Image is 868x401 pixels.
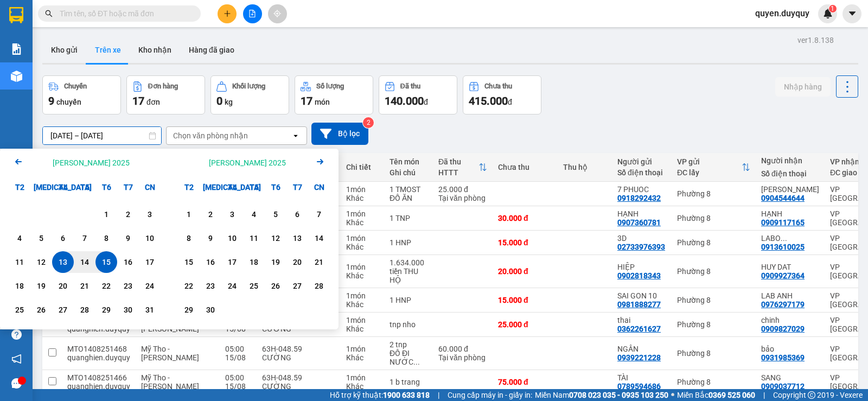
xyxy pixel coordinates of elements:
[30,275,52,297] div: Choose Thứ Ba, tháng 08 19 2025. It's available.
[30,227,52,249] div: Choose Thứ Ba, tháng 08 5 2025. It's available.
[308,227,330,249] div: Choose Chủ Nhật, tháng 09 14 2025. It's available.
[438,345,487,353] div: 60.000 đ
[268,208,283,221] div: 5
[224,10,231,17] span: plus
[286,176,308,198] div: T7
[346,218,379,227] div: Khác
[117,176,139,198] div: T7
[469,94,508,107] span: 415.000
[243,203,265,225] div: Choose Thứ Năm, tháng 09 4 2025. It's available.
[181,256,196,269] div: 15
[95,176,117,198] div: T6
[55,303,71,316] div: 27
[311,123,368,145] button: Bộ lọc
[120,303,136,316] div: 30
[12,303,27,316] div: 25
[268,256,283,269] div: 19
[363,117,374,128] sup: 2
[221,227,243,249] div: Choose Thứ Tư, tháng 09 10 2025. It's available.
[139,299,161,321] div: Choose Chủ Nhật, tháng 08 31 2025. It's available.
[34,232,49,245] div: 5
[117,203,139,225] div: Choose Thứ Bảy, tháng 08 2 2025. It's available.
[831,5,834,12] span: 1
[74,299,95,321] div: Choose Thứ Năm, tháng 08 28 2025. It's available.
[617,300,661,309] div: 0981888277
[761,209,819,218] div: HẠNH
[12,232,27,245] div: 4
[67,373,130,382] div: MTO1408251466
[77,303,92,316] div: 28
[117,275,139,297] div: Choose Thứ Bảy, tháng 08 23 2025. It's available.
[12,155,25,170] button: Previous month.
[55,232,71,245] div: 6
[438,353,487,362] div: Tại văn phòng
[346,345,379,353] div: 1 món
[221,203,243,225] div: Choose Thứ Tư, tháng 09 3 2025. It's available.
[148,82,178,90] div: Đơn hàng
[262,345,335,353] div: 63H-048.59
[308,251,330,273] div: Choose Chủ Nhật, tháng 09 21 2025. It's available.
[139,251,161,273] div: Choose Chủ Nhật, tháng 08 17 2025. It's available.
[178,251,200,273] div: Choose Thứ Hai, tháng 09 15 2025. It's available.
[178,203,200,225] div: Choose Thứ Hai, tháng 09 1 2025. It's available.
[178,176,200,198] div: T2
[95,251,117,273] div: Selected end date. Thứ Sáu, tháng 08 15 2025. It's available.
[181,208,196,221] div: 1
[243,275,265,297] div: Choose Thứ Năm, tháng 09 25 2025. It's available.
[221,251,243,273] div: Choose Thứ Tư, tháng 09 17 2025. It's available.
[346,353,379,362] div: Khác
[308,203,330,225] div: Choose Chủ Nhật, tháng 09 7 2025. It's available.
[438,185,487,194] div: 25.000 đ
[761,194,805,202] div: 0904544644
[246,279,261,292] div: 25
[30,251,52,273] div: Choose Thứ Ba, tháng 08 12 2025. It's available.
[346,263,379,271] div: 1 món
[346,271,379,280] div: Khác
[484,82,512,90] div: Chưa thu
[400,82,420,90] div: Đã thu
[95,203,117,225] div: Choose Thứ Sáu, tháng 08 1 2025. It's available.
[390,214,427,222] div: 1 TNP
[11,71,22,82] img: warehouse-icon
[99,279,114,292] div: 22
[225,98,233,106] span: kg
[9,7,23,23] img: logo-vxr
[677,168,742,177] div: ĐC lấy
[74,176,95,198] div: T5
[74,275,95,297] div: Choose Thứ Năm, tháng 08 21 2025. It's available.
[508,98,512,106] span: đ
[52,299,74,321] div: Choose Thứ Tư, tháng 08 27 2025. It's available.
[248,10,256,17] span: file-add
[829,5,837,12] sup: 1
[225,345,251,353] div: 05:00
[672,153,756,182] th: Toggle SortBy
[617,168,666,177] div: Số điện thoại
[243,227,265,249] div: Choose Thứ Năm, tháng 09 11 2025. It's available.
[203,303,218,316] div: 30
[200,203,221,225] div: Choose Thứ Ba, tháng 09 2 2025. It's available.
[225,256,240,269] div: 17
[67,345,130,353] div: MTO1408251468
[12,279,27,292] div: 18
[43,127,161,144] input: Select a date range.
[314,155,327,170] button: Next month.
[268,232,283,245] div: 12
[677,238,750,247] div: Phường 8
[346,324,379,333] div: Khác
[775,77,831,97] button: Nhập hàng
[346,194,379,202] div: Khác
[55,256,71,269] div: 13
[438,157,478,166] div: Đã thu
[308,176,330,198] div: CN
[225,279,240,292] div: 24
[11,354,22,364] span: notification
[498,163,552,171] div: Chưa thu
[346,209,379,218] div: 1 món
[290,256,305,269] div: 20
[74,251,95,273] div: Choose Thứ Năm, tháng 08 14 2025. It's available.
[74,227,95,249] div: Choose Thứ Năm, tháng 08 7 2025. It's available.
[120,208,136,221] div: 2
[99,256,114,269] div: 15
[173,130,248,141] div: Chọn văn phòng nhận
[225,232,240,245] div: 10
